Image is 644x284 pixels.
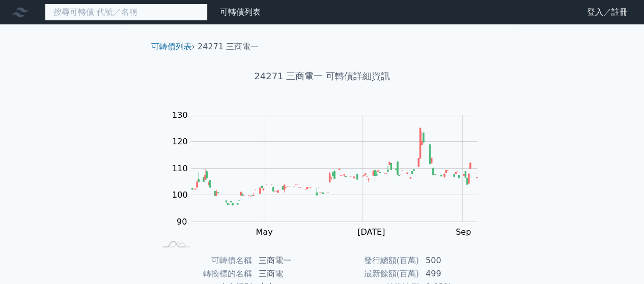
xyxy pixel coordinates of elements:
g: Chart [166,110,492,258]
tspan: 90 [177,217,187,227]
tspan: 110 [172,164,188,173]
td: 499 [419,267,489,280]
td: 最新餘額(百萬) [322,267,419,280]
h1: 24271 三商電一 可轉債詳細資訊 [143,69,501,83]
td: 可轉債名稱 [155,254,253,267]
input: 搜尋可轉債 代號／名稱 [45,4,208,21]
td: 發行總額(百萬) [322,254,419,267]
tspan: [DATE] [357,227,385,237]
td: 500 [419,254,489,267]
tspan: May [256,227,272,237]
a: 登入／註冊 [579,4,636,20]
tspan: Sep [456,227,471,237]
tspan: 130 [172,110,188,120]
tspan: 100 [172,190,188,200]
tspan: 120 [172,137,188,146]
a: 可轉債列表 [220,7,261,17]
a: 可轉債列表 [151,42,192,51]
td: 三商電一 [253,254,322,267]
td: 三商電 [253,267,322,280]
li: › [151,41,195,53]
li: 24271 三商電一 [198,41,259,53]
td: 轉換標的名稱 [155,267,253,280]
